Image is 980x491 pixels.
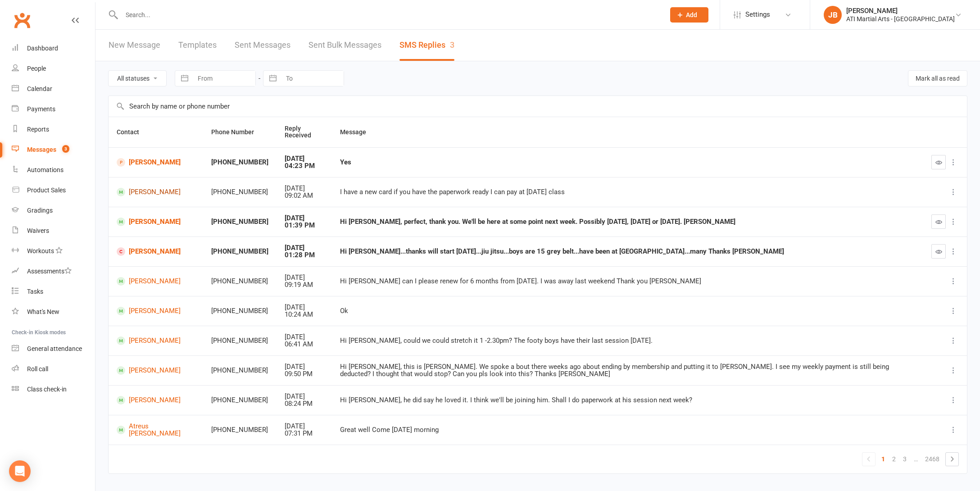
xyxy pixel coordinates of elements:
[211,159,268,166] div: [PHONE_NUMBER]
[285,155,324,163] div: [DATE]
[27,186,66,194] div: Product Sales
[12,261,95,282] a: Assessments
[117,336,195,345] a: [PERSON_NAME]
[11,9,33,32] a: Clubworx
[12,119,95,140] a: Reports
[340,363,915,378] div: Hi [PERSON_NAME], this is [PERSON_NAME]. We spoke a bout there weeks ago about ending by membersh...
[117,188,195,196] a: [PERSON_NAME]
[12,79,95,99] a: Calendar
[27,345,82,352] div: General attendance
[27,288,43,295] div: Tasks
[340,248,915,255] div: Hi [PERSON_NAME]...thanks will start [DATE]...jiu jitsu...boys are 15 grey belt...have been at [G...
[281,71,344,86] input: To
[27,365,48,373] div: Roll call
[285,244,324,252] div: [DATE]
[117,218,195,226] a: [PERSON_NAME]
[211,248,268,255] div: [PHONE_NUMBER]
[285,274,324,282] div: [DATE]
[27,45,58,52] div: Dashboard
[824,6,842,24] div: JB
[27,85,52,92] div: Calendar
[211,188,268,196] div: [PHONE_NUMBER]
[899,453,910,465] a: 3
[109,117,203,147] th: Contact
[285,304,324,311] div: [DATE]
[203,117,277,147] th: Phone Number
[12,200,95,221] a: Gradings
[193,71,255,86] input: From
[670,7,708,23] button: Add
[12,140,95,160] a: Messages 3
[12,221,95,241] a: Waivers
[285,251,324,259] div: 01:28 PM
[211,218,268,226] div: [PHONE_NUMBER]
[12,99,95,119] a: Payments
[117,247,195,256] a: [PERSON_NAME]
[340,277,915,285] div: Hi [PERSON_NAME] can I please renew for 6 months from [DATE]. I was away last weekend Thank you [...
[235,30,290,61] a: Sent Messages
[686,11,697,18] span: Add
[12,59,95,79] a: People
[117,307,195,315] a: [PERSON_NAME]
[309,30,381,61] a: Sent Bulk Messages
[119,9,658,21] input: Search...
[117,366,195,375] a: [PERSON_NAME]
[745,5,770,25] span: Settings
[12,282,95,302] a: Tasks
[12,160,95,180] a: Automations
[27,207,53,214] div: Gradings
[9,460,31,482] div: Open Intercom Messenger
[27,126,49,133] div: Reports
[340,337,915,345] div: Hi [PERSON_NAME], could we could stretch it 1 -2.30pm? The footy boys have their last session [DA...
[211,426,268,434] div: [PHONE_NUMBER]
[285,281,324,289] div: 09:19 AM
[846,15,955,23] div: ATI Martial Arts - [GEOGRAPHIC_DATA]
[12,379,95,400] a: Class kiosk mode
[12,38,95,59] a: Dashboard
[340,426,915,434] div: Great well Come [DATE] morning
[340,188,915,196] div: I have a new card if you have the paperwork ready I can pay at [DATE] class
[889,453,899,465] a: 2
[178,30,217,61] a: Templates
[27,65,46,72] div: People
[277,117,332,147] th: Reply Received
[285,222,324,229] div: 01:39 PM
[27,308,59,315] div: What's New
[285,185,324,192] div: [DATE]
[285,311,324,318] div: 10:24 AM
[285,341,324,348] div: 06:41 AM
[27,386,67,393] div: Class check-in
[285,430,324,437] div: 07:31 PM
[340,218,915,226] div: Hi [PERSON_NAME], perfect, thank you. We'll be here at some point next week. Possibly [DATE], [DA...
[62,145,69,153] span: 3
[211,396,268,404] div: [PHONE_NUMBER]
[27,227,49,234] div: Waivers
[12,339,95,359] a: General attendance kiosk mode
[285,192,324,200] div: 09:02 AM
[285,214,324,222] div: [DATE]
[12,302,95,322] a: What's New
[109,30,160,61] a: New Message
[211,307,268,315] div: [PHONE_NUMBER]
[285,162,324,170] div: 04:23 PM
[878,453,889,465] a: 1
[908,70,967,86] button: Mark all as read
[340,396,915,404] div: Hi [PERSON_NAME], he did say he loved it. I think we'll be joining him. Shall I do paperwork at h...
[27,166,64,173] div: Automations
[332,117,923,147] th: Message
[921,453,943,465] a: 2468
[117,423,195,437] a: Atreus [PERSON_NAME]
[12,359,95,379] a: Roll call
[117,277,195,286] a: [PERSON_NAME]
[340,159,915,166] div: Yes
[910,453,921,465] a: …
[211,367,268,374] div: [PHONE_NUMBER]
[285,363,324,371] div: [DATE]
[27,268,72,275] div: Assessments
[285,423,324,430] div: [DATE]
[399,30,454,61] a: SMS Replies3
[846,7,955,15] div: [PERSON_NAME]
[117,158,195,167] a: [PERSON_NAME]
[340,307,915,315] div: Ok
[12,241,95,261] a: Workouts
